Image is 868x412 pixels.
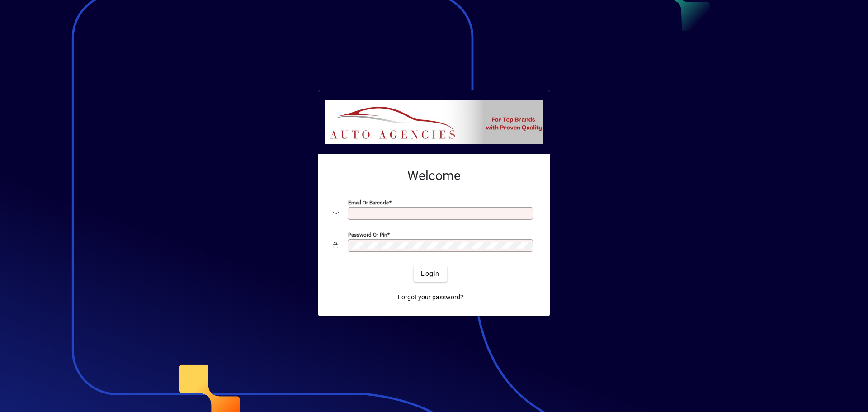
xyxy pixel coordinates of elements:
[348,199,389,206] mat-label: Email or Barcode
[421,269,439,279] span: Login
[394,289,467,305] a: Forgot your password?
[348,232,387,238] mat-label: Password or Pin
[398,293,463,302] span: Forgot your password?
[333,168,535,184] h2: Welcome
[414,265,447,282] button: Login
